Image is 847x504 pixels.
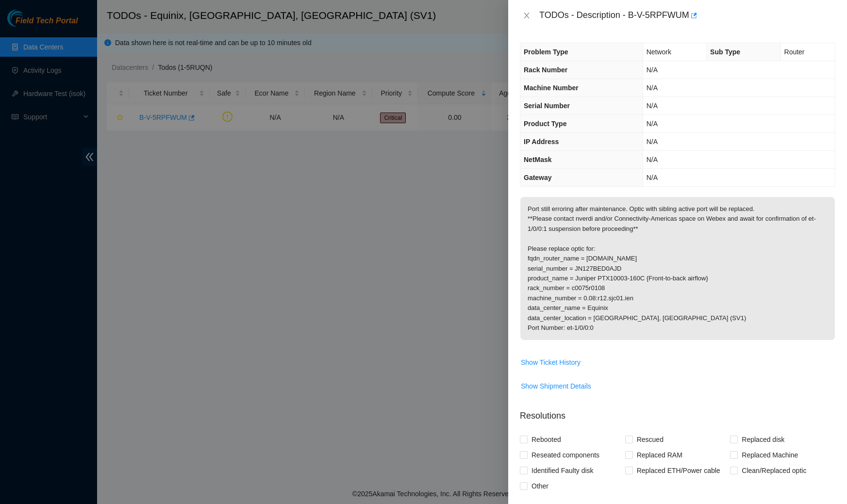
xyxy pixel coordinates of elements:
[647,174,658,181] span: N/A
[524,48,568,56] span: Problem Type
[784,48,805,56] span: Router
[528,432,565,447] span: Rebooted
[738,432,788,447] span: Replaced disk
[647,84,658,92] span: N/A
[524,66,567,74] span: Rack Number
[647,156,658,163] span: N/A
[524,102,570,110] span: Serial Number
[520,402,835,423] p: Resolutions
[520,378,592,394] button: Show Shipment Details
[647,48,671,56] span: Network
[528,447,603,463] span: Reseated components
[633,447,686,463] span: Replaced RAM
[520,197,835,340] p: Port still erroring after maintenance. Optic with sibling active port will be replaced. **Please ...
[738,447,802,463] span: Replaced Machine
[521,357,581,368] span: Show Ticket History
[524,84,579,92] span: Machine Number
[647,102,658,110] span: N/A
[647,138,658,146] span: N/A
[647,120,658,128] span: N/A
[539,8,835,23] div: TODOs - Description - B-V-5RPFWUM
[524,138,559,146] span: IP Address
[521,381,591,391] span: Show Shipment Details
[528,478,552,494] span: Other
[524,156,552,163] span: NetMask
[528,463,598,478] span: Identified Faulty disk
[524,174,552,181] span: Gateway
[520,11,533,20] button: Close
[520,355,581,370] button: Show Ticket History
[647,66,658,74] span: N/A
[710,48,740,56] span: Sub Type
[633,463,724,478] span: Replaced ETH/Power cable
[633,432,667,447] span: Rescued
[523,12,531,19] span: close
[524,120,566,128] span: Product Type
[738,463,810,478] span: Clean/Replaced optic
